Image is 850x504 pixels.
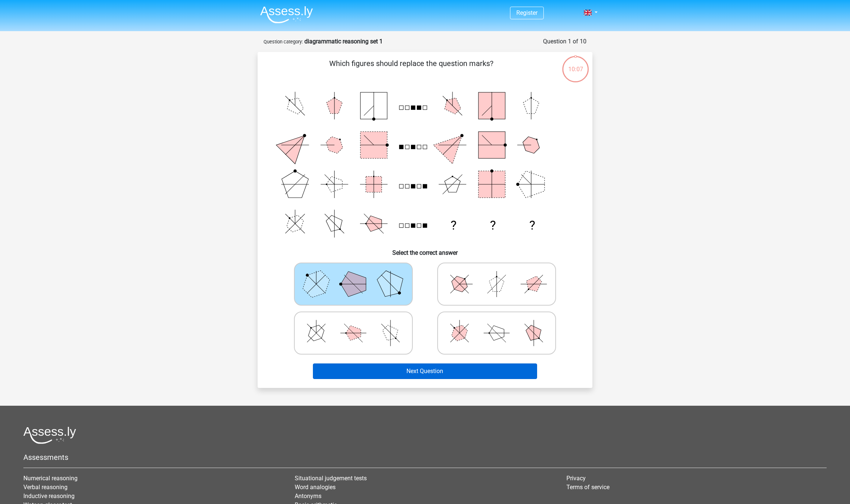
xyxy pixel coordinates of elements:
[264,39,303,45] small: Question category:
[566,475,586,482] a: Privacy
[451,218,457,233] text: ?
[23,426,76,444] img: Assessly logo
[566,484,609,491] a: Terms of service
[295,475,367,482] a: Situational judgement tests
[490,218,496,233] text: ?
[313,363,537,379] button: Next Question
[516,9,537,16] a: Register
[23,484,68,491] a: Verbal reasoning
[23,475,78,482] a: Numerical reasoning
[295,493,321,500] a: Antonyms
[260,6,313,23] img: Assessly
[23,453,827,462] h5: Assessments
[269,58,553,80] p: Which figures should replace the question marks?
[23,493,75,500] a: Inductive reasoning
[562,55,589,74] div: 10:07
[529,218,535,233] text: ?
[304,38,383,45] strong: diagrammatic reasoning set 1
[295,484,336,491] a: Word analogies
[269,243,581,256] h6: Select the correct answer
[543,37,586,46] div: Question 1 of 10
